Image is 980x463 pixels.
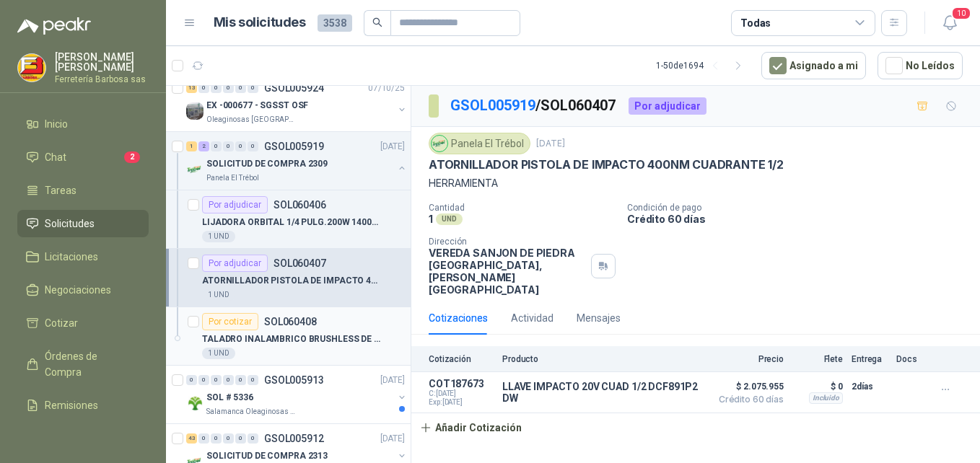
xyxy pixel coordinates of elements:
[436,213,463,225] div: UND
[55,52,149,72] p: [PERSON_NAME] [PERSON_NAME]
[274,200,326,210] p: SOL060406
[17,425,149,452] a: Configuración
[124,151,140,163] span: 2
[380,432,405,446] p: [DATE]
[202,196,268,213] div: Por adjudicar
[211,375,222,385] div: 0
[248,141,258,151] div: 0
[223,375,234,385] div: 0
[186,141,197,151] div: 1
[429,378,494,389] p: COT187673
[235,375,246,385] div: 0
[45,149,66,165] span: Chat
[511,310,554,326] div: Actividad
[372,17,382,27] span: search
[18,54,45,81] img: Company Logo
[17,177,149,204] a: Tareas
[17,17,91,35] img: Logo peakr
[264,317,317,327] p: SOL060408
[17,392,149,419] a: Remisiones
[429,133,530,154] div: Panela El Trébol
[198,433,209,444] div: 0
[17,144,149,171] a: Chat2
[712,378,784,395] span: $ 2.075.955
[202,231,235,242] div: 1 UND
[792,354,843,364] p: Flete
[792,378,843,395] p: $ 0
[17,210,149,237] a: Solicitudes
[274,258,326,268] p: SOL060407
[380,374,405,387] p: [DATE]
[186,138,408,184] a: 1 2 0 0 0 0 GSOL005919[DATE] Company LogoSOLICITUD DE COMPRA 2309Panela El Trébol
[429,398,494,407] span: Exp: [DATE]
[55,75,149,84] p: Ferretería Barbosa sas
[186,83,197,93] div: 13
[248,375,258,385] div: 0
[166,307,411,366] a: Por cotizarSOL060408TALADRO INALAMBRICO BRUSHLESS DE 1/2" DEWALT1 UND
[264,375,324,385] p: GSOL005913
[429,213,433,225] p: 1
[235,433,246,444] div: 0
[186,433,197,444] div: 43
[17,243,149,270] a: Licitaciones
[712,395,784,404] span: Crédito 60 días
[45,216,95,231] span: Solicitudes
[852,354,888,364] p: Entrega
[577,310,621,326] div: Mensajes
[206,406,297,418] p: Salamanca Oleaginosas SAS
[740,15,771,31] div: Todas
[206,449,328,463] p: SOLICITUD DE COMPRA 2313
[198,83,209,93] div: 0
[186,375,197,385] div: 0
[206,99,308,113] p: EX -000677 - SGSST OSF
[206,172,259,184] p: Panela El Trébol
[429,247,585,296] p: VEREDA SANJON DE PIEDRA [GEOGRAPHIC_DATA] , [PERSON_NAME][GEOGRAPHIC_DATA]
[211,141,222,151] div: 0
[937,10,963,36] button: 10
[211,83,222,93] div: 0
[450,97,535,114] a: GSOL005919
[627,213,974,225] p: Crédito 60 días
[206,114,297,125] p: Oleaginosas [GEOGRAPHIC_DATA][PERSON_NAME]
[17,110,149,138] a: Inicio
[429,237,585,247] p: Dirección
[429,175,963,191] p: HERRAMIENTA
[368,81,405,95] p: 07/10/25
[264,433,324,444] p: GSOL005912
[198,141,209,151] div: 2
[429,157,784,172] p: ATORNILLADOR PISTOLA DE IMPACTO 400NM CUADRANTE 1/2
[206,157,328,171] p: SOLICITUD DE COMPRA 2309
[432,136,447,151] img: Company Logo
[166,190,411,249] a: Por adjudicarSOL060406LIJADORA ORBITAL 1/4 PULG.200W 14000opm MAKITA BO4556 CON SISTEMA VELCRO TU...
[502,381,703,404] p: LLAVE IMPACTO 20V CUAD 1/2 DCF891P2 DW
[248,433,258,444] div: 0
[45,282,111,298] span: Negociaciones
[656,54,750,77] div: 1 - 50 de 1694
[202,348,235,359] div: 1 UND
[206,391,253,405] p: SOL # 5336
[951,6,971,20] span: 10
[429,310,488,326] div: Cotizaciones
[186,102,204,120] img: Company Logo
[186,79,408,125] a: 13 0 0 0 0 0 GSOL00592407/10/25 Company LogoEX -000677 - SGSST OSFOleaginosas [GEOGRAPHIC_DATA][P...
[627,203,974,213] p: Condición de pago
[45,116,68,132] span: Inicio
[45,182,76,198] span: Tareas
[202,216,382,229] p: LIJADORA ORBITAL 1/4 PULG.200W 14000opm MAKITA BO4556 CON SISTEMA VELCRO TURQUESA 120 V
[852,378,888,395] p: 2 días
[202,274,382,288] p: ATORNILLADOR PISTOLA DE IMPACTO 400NM CUADRANTE 1/2
[45,315,78,331] span: Cotizar
[17,276,149,304] a: Negociaciones
[202,255,268,272] div: Por adjudicar
[186,371,408,418] a: 0 0 0 0 0 0 GSOL005913[DATE] Company LogoSOL # 5336Salamanca Oleaginosas SAS
[166,249,411,307] a: Por adjudicarSOL060407ATORNILLADOR PISTOLA DE IMPACTO 400NM CUADRANTE 1/21 UND
[878,52,963,79] button: No Leídos
[429,203,616,213] p: Cantidad
[536,137,565,151] p: [DATE]
[17,343,149,386] a: Órdenes de Compra
[712,354,784,364] p: Precio
[17,309,149,337] a: Cotizar
[45,249,98,265] span: Licitaciones
[235,141,246,151] div: 0
[380,140,405,154] p: [DATE]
